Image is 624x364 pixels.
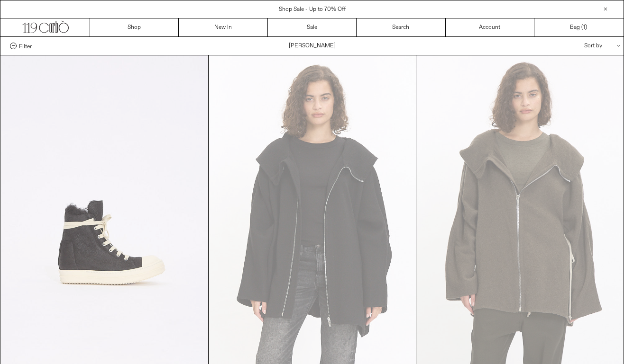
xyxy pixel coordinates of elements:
[583,23,587,32] span: )
[279,6,346,13] a: Shop Sale - Up to 70% Off
[90,18,179,36] a: Shop
[529,37,614,55] div: Sort by
[179,18,267,36] a: New In
[357,18,445,36] a: Search
[583,24,585,31] span: 1
[268,18,357,36] a: Sale
[446,18,534,36] a: Account
[534,18,623,36] a: Bag ()
[19,43,32,49] span: Filter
